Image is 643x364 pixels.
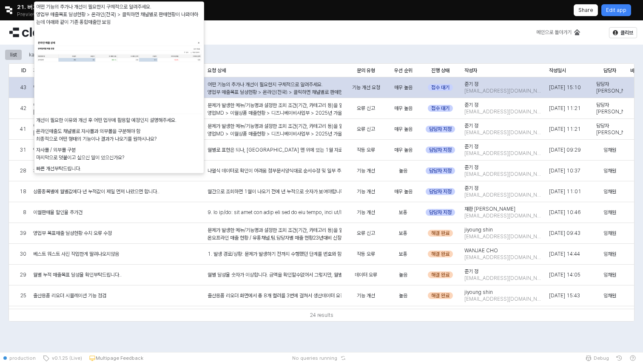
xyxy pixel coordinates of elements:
p: 영업부 매출목표 달성현황 > 온라인(전국) > 클릭하면 채널별로 판매현황이 나와야하는데 아래와 같이 기존 통합매출만 보임 [36,11,202,26]
span: 29 [20,271,26,278]
button: Help [626,352,640,364]
span: 보통 [399,251,407,257]
button: Share app [574,4,598,16]
div: 9. lo ip/do: sit amet con adip eli sed do eiu tempo, inci ut/lab etd mag ali eni. (a: 6. min 21v ... [208,209,341,216]
span: 높음 [399,271,407,278]
span: jiyoung shin [464,289,493,296]
span: 오류 신고 [357,105,375,112]
span: [EMAIL_ADDRESS][DOMAIN_NAME] [464,108,542,115]
span: 준기 정 [464,122,478,129]
div: Previewing v0.1.25 (Live) [17,8,86,20]
span: 담당자 [PERSON_NAME] [596,81,623,94]
span: v0.1.25 (Live) [49,355,82,361]
span: [DATE] 10:46 [549,209,581,216]
span: 월별 누적 매출목표 달성율 확인부탁드립니다.. [33,271,122,278]
span: 매우 높음 [394,147,413,153]
div: 어떤 기능의 추가나 개선이 필요한지 구체적으로 알려주세요. 개선이 필요한 이유와 개선 후 어떤 업무에 활용할 예정인지 설명해주세요. 최종적으로 어떤 형태의 기능이나 결과가 나... [36,3,202,172]
span: WANJAE CHO [464,247,498,254]
span: 담당자 [PERSON_NAME] [596,122,623,136]
span: 23년대비 신장액 표기 오류 수정해 주세요. [313,235,395,241]
div: kanban [24,50,51,60]
span: 8 [23,209,26,216]
span: 준기 정 [464,268,478,275]
span: 높음 [399,292,407,299]
span: 준기 정 [464,164,478,171]
span: 해결 완료 [431,251,450,257]
div: 문제가 발생한 메뉴/기능명과 설정한 조회 조건(기간, 카테고리 등)을 알려주세요. 구체적으로 어떤 수치나 현상이 잘못되었고, 왜 오류라고 생각하시는지 설명해주세요. 올바른 결... [208,122,341,356]
span: [EMAIL_ADDRESS][DOMAIN_NAME] [464,233,542,240]
span: 임채원 [603,147,616,153]
button: Debug [582,352,612,364]
span: 임채원 [603,209,616,216]
span: 41 [20,126,26,133]
button: v0.1.25 (Live) [39,352,85,364]
span: 기능 개선 [357,209,375,216]
span: 보통 [399,230,407,237]
span: [EMAIL_ADDRESS][DOMAIN_NAME] [464,275,542,282]
span: 28 [20,167,26,174]
button: Edit app [601,4,631,16]
span: 채널별매출현황 수정 [33,167,73,174]
span: 영업부 목표매출 달성현황 수치 오류 수정 [33,230,112,237]
span: [EMAIL_ADDRESS][DOMAIN_NAME] [464,192,542,198]
p: 영업MD > 이월상품 매출현황 > 디즈니베이비사업부 > 2025년 가을이월 / 2025년 봄이월 판매율 값 오류 [208,109,341,117]
span: [DATE] 15:43 [549,292,580,299]
p: 클리브 [620,29,633,36]
span: 매우 높음 [394,84,413,91]
span: 보통 [399,209,407,216]
span: [DATE] 15:10 [549,84,581,91]
span: 접수 대기 [431,84,450,91]
span: [DATE] 09:29 [549,147,581,153]
span: 준기 정 [464,143,478,150]
span: 준기 정 [464,185,478,192]
div: 1. 발생 경로/상황: 문제가 발생하기 전까지 수행했던 단계를 번호와 함께 자세히 설명하거나, 제안하는 기능/개선이 필요한 상황을 설명해 주세요. (예: 1. 날짜를 [DAT... [208,250,341,258]
div: 월별 달성율 숫자가 이상합니다. 금액을 확인할수없어서 그렇지만, 월별 달성율 숫자 재확인해주셨으면 합니다. [208,271,341,279]
span: 기능 개선 요청 [352,84,380,91]
span: 준기 정 [464,81,478,87]
span: [DATE] 09:43 [549,230,580,237]
span: 베스트 워스트 사진 작업한게 딸려나오지않음 [33,251,119,257]
p: Share [578,7,593,14]
div: 나열식 데이터로 확인이 어려움 첨부문서양식대로 순서수정 및 일부 추가필요 구분자별 컬러 추가 구분해주세요(시인성) -- [208,167,341,175]
p: Edit app [606,7,626,14]
div: 메인으로 돌아가기 [536,29,572,35]
span: 31 [20,147,26,153]
span: 임채원 [603,167,616,174]
div: 어떤 기능의 추가나 개선이 필요한지 구체적으로 알려주세요. 개선이 필요한 이유와 개선 후 어떤 업무에 활용할 예정인지 설명해주세요. 최종적으로 어떤 형태의 기능이나 결과가 나... [208,81,341,228]
span: 해결 완료 [431,230,450,237]
p: 빠른 개선부탁드립니다. [36,164,202,172]
button: Reset app state [339,356,347,361]
span: 21. 버그 제보_개선 요청/reports_management [17,3,139,11]
div: kanban [29,50,46,60]
span: 준기 정 [464,102,478,108]
span: 작동 오류 [357,147,375,153]
div: 문제가 발생한 메뉴/기능명과 설정한 조회 조건(기간, 카테고리 등)을 알려주세요. 구체적으로 어떤 수치나 현상이 잘못되었고, 왜 오류라고 생각하시는지 설명해주세요. 올바른 결... [208,102,341,336]
div: 월별로 표현은 되나, [GEOGRAPHIC_DATA] 맨 위에 있는 1월 자료만 다운로드 됨 [208,146,341,154]
span: 담당자 지정 [429,126,452,133]
span: 빨리해주세요 [33,84,59,91]
span: 엑셀다운로드시 월별로 다운되지 않아요 [33,147,109,153]
p: 영업MD > 이월상품 매출현황 > 디즈니베이비사업부 > 2025년 가을이월 / 2025년 봄이월 판매율 값 오류 [208,130,341,138]
p: 온오프라인 매출 현황 / 유통채널,팀,담당자별 매출 현황 [208,234,341,242]
p: 온라인매출도 채널별로 자사몰과 외부몰을 구분해야 함 [36,127,202,135]
span: 우선 순위 [394,67,413,74]
span: 42 [20,105,26,112]
span: production [9,355,36,361]
span: 해결 완료 [431,271,450,278]
span: 임채원 [603,271,616,278]
span: 임채원 [603,292,616,299]
span: [DATE] 11:21 [549,105,581,112]
span: 임채원 [603,251,616,257]
div: 24 results [310,311,333,319]
span: 30 [20,251,26,257]
span: [EMAIL_ADDRESS][DOMAIN_NAME] [464,254,542,261]
span: 담당자 지정 [429,209,452,216]
span: 접수 대기 [431,105,450,112]
span: 오류 신고 [357,230,375,237]
span: No queries running [292,355,337,361]
span: 출산용품 리오더 시뮬레이션 기능 점검 [33,292,106,299]
div: Table toolbar [9,309,634,321]
span: [EMAIL_ADDRESS][DOMAIN_NAME] [464,212,542,219]
span: 담당자 지정 [429,167,452,174]
span: 임채원 [603,188,616,195]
